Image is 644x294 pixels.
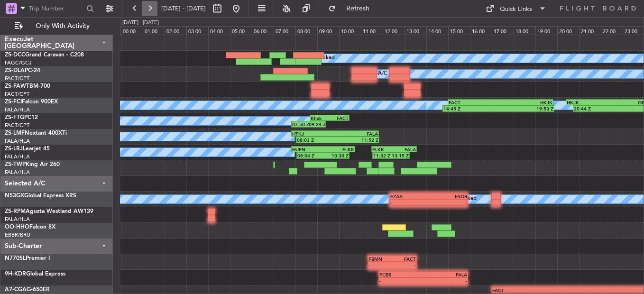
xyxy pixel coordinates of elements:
[373,153,391,158] div: 11:32 Z
[449,100,500,105] div: FACT
[5,91,29,98] a: FACT/CPT
[5,106,30,113] a: FALA/HLA
[423,272,467,277] div: FALA
[5,115,24,120] span: ZS-FTG
[394,147,416,152] div: FALA
[338,137,378,143] div: 11:52 Z
[5,99,22,105] span: ZS-FCI
[5,287,27,293] span: A7-CGA
[5,130,67,136] a: ZS-LMFNextant 400XTi
[492,26,514,35] div: 17:00
[5,68,40,73] a: ZS-DLAPC-24
[121,26,143,35] div: 00:00
[574,106,626,111] div: 20:44 Z
[514,26,535,35] div: 18:00
[443,106,498,111] div: 14:45 Z
[208,26,230,35] div: 04:00
[292,147,323,152] div: HUEN
[297,153,323,158] div: 08:04 Z
[330,115,349,121] div: FACT
[5,115,38,120] a: ZS-FTGPC12
[5,271,65,277] a: 9H-KDRGlobal Express
[361,26,383,35] div: 11:00
[5,99,58,105] a: ZS-FCIFalcon 900EX
[161,4,206,13] span: [DATE] - [DATE]
[5,216,30,223] a: FALA/HLA
[383,26,405,35] div: 12:00
[311,115,330,121] div: Khak
[368,262,392,268] div: -
[323,153,349,158] div: 10:30 Z
[378,67,408,81] div: A/C Booked
[165,26,186,35] div: 02:00
[122,19,159,27] div: [DATE] - [DATE]
[5,83,26,89] span: ZS-FAW
[5,146,23,152] span: ZS-LRJ
[5,169,30,176] a: FALA/HLA
[567,100,608,105] div: HKJK
[5,224,55,230] a: OO-HHOFalcon 8X
[186,26,208,35] div: 03:00
[5,59,31,66] a: FAGC/GCJ
[5,162,60,167] a: ZS-TWPKing Air 260
[5,231,30,239] a: EBBR/BRU
[5,162,26,167] span: ZS-TWP
[295,26,317,35] div: 08:00
[292,131,335,137] div: HTKJ
[405,26,426,35] div: 13:00
[5,287,50,293] a: A7-CGAG-650ER
[481,1,551,16] button: Quick Links
[292,121,308,127] div: 07:50 Z
[25,23,100,29] span: Only With Activity
[5,122,29,129] a: FACT/CPT
[335,131,378,137] div: FALA
[323,147,354,152] div: FLKK
[339,26,361,35] div: 10:00
[391,153,409,158] div: 13:15 Z
[5,193,76,199] a: N53GXGlobal Express XRS
[492,287,617,293] div: FACT
[392,256,416,262] div: FACT
[143,26,165,35] div: 01:00
[535,26,557,35] div: 19:00
[392,262,416,268] div: -
[601,26,623,35] div: 22:00
[579,26,601,35] div: 21:00
[5,209,26,214] span: ZS-RPM
[297,137,338,143] div: 08:03 Z
[368,256,392,262] div: FBMN
[5,256,50,261] a: N770SLPremier I
[5,75,29,82] a: FACT/CPT
[372,147,394,152] div: FLKK
[426,26,448,35] div: 14:00
[5,52,25,58] span: ZS-DCC
[5,209,93,214] a: ZS-RPMAgusta Westland AW139
[309,121,325,127] div: 09:24 Z
[338,5,378,12] span: Refresh
[10,18,103,34] button: Only With Activity
[317,26,339,35] div: 09:00
[5,193,24,199] span: N53GX
[379,278,423,284] div: -
[29,1,83,16] input: Trip Number
[390,200,429,205] div: -
[5,130,25,136] span: ZS-LMF
[5,224,29,230] span: OO-HHO
[557,26,579,35] div: 20:00
[5,83,50,89] a: ZS-FAWTBM-700
[500,5,532,14] div: Quick Links
[5,68,25,73] span: ZS-DLA
[324,1,381,16] button: Refresh
[429,200,467,205] div: -
[252,26,274,35] div: 06:00
[498,106,553,111] div: 19:53 Z
[230,26,252,35] div: 05:00
[5,138,30,145] a: FALA/HLA
[5,153,30,160] a: FALA/HLA
[5,256,26,261] span: N770SL
[448,26,470,35] div: 15:00
[5,271,26,277] span: 9H-KDR
[5,146,50,152] a: ZS-LRJLearjet 45
[379,272,423,277] div: FCBB
[390,193,429,199] div: FZAA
